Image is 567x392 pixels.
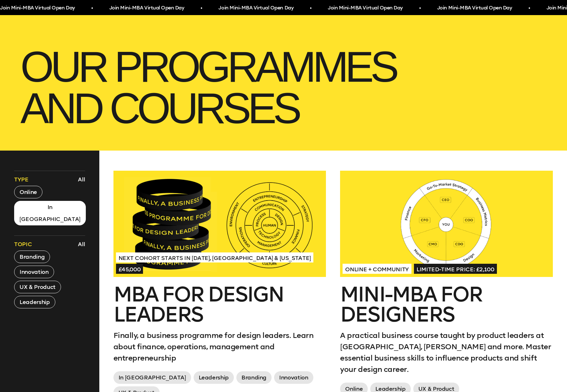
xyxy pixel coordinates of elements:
button: Innovation [14,266,54,278]
p: Finally, a business programme for design leaders. Learn about finance, operations, management and... [113,330,326,364]
button: Online [14,186,42,198]
p: A practical business course taught by product leaders at [GEOGRAPHIC_DATA], [PERSON_NAME] and mor... [340,330,553,375]
span: Type [14,176,29,183]
button: All [76,239,87,250]
button: UX & Product [14,281,61,293]
button: Branding [14,251,50,263]
button: Leadership [14,296,55,308]
button: In [GEOGRAPHIC_DATA] [14,201,86,225]
span: Innovation [274,371,313,384]
span: £45,000 [116,264,143,274]
span: Topic [14,240,32,248]
h1: our Programmes and courses [14,40,553,135]
span: Online + Community [343,264,411,274]
span: • [310,3,311,14]
button: All [76,174,87,185]
h2: MBA for Design Leaders [113,284,326,325]
span: • [419,3,421,14]
span: Leadership [194,371,234,384]
h2: Mini-MBA for Designers [340,284,553,325]
span: In [GEOGRAPHIC_DATA] [113,371,191,384]
span: • [201,3,202,14]
span: • [91,3,93,14]
span: Limited-time price: £2,100 [414,264,497,274]
span: Branding [236,371,272,384]
span: Next Cohort Starts in [DATE], [GEOGRAPHIC_DATA] & [US_STATE] [116,252,313,262]
span: • [528,3,530,14]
